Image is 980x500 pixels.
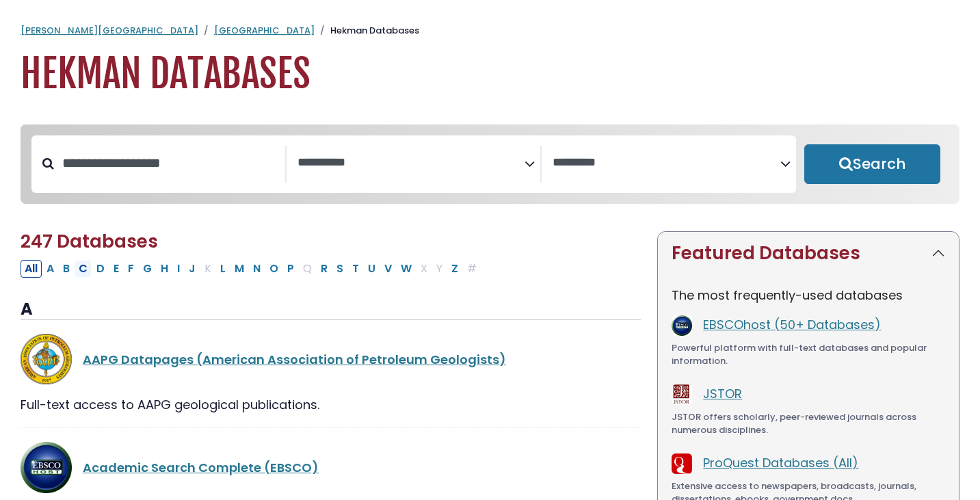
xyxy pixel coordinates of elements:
[553,156,780,170] textarea: Search
[672,410,945,437] div: JSTOR offers scholarly, peer-reviewed journals across numerous disciplines.
[447,260,462,278] button: Filter Results Z
[21,395,641,414] div: Full-text access to AAPG geological publications.
[703,316,881,333] a: EBSCOhost (50+ Databases)
[283,260,298,278] button: Filter Results P
[658,232,959,275] button: Featured Databases
[315,24,419,38] li: Hekman Databases
[332,260,347,278] button: Filter Results S
[92,260,109,278] button: Filter Results D
[75,260,92,278] button: Filter Results C
[265,260,282,278] button: Filter Results O
[21,259,482,276] div: Alpha-list to filter by first letter of database name
[672,341,945,368] div: Powerful platform with full-text databases and popular information.
[59,260,74,278] button: Filter Results B
[124,260,138,278] button: Filter Results F
[21,24,959,38] nav: breadcrumb
[297,156,525,170] textarea: Search
[214,24,315,37] a: [GEOGRAPHIC_DATA]
[21,229,158,254] span: 247 Databases
[109,260,123,278] button: Filter Results E
[21,24,198,37] a: [PERSON_NAME][GEOGRAPHIC_DATA]
[21,51,959,97] h1: Hekman Databases
[804,144,941,184] button: Submit for Search Results
[380,260,396,278] button: Filter Results V
[230,260,248,278] button: Filter Results M
[216,260,230,278] button: Filter Results L
[139,260,156,278] button: Filter Results G
[42,260,58,278] button: Filter Results A
[21,124,959,204] nav: Search filters
[672,286,945,304] p: The most frequently-used databases
[21,260,42,278] button: All
[21,300,641,320] h3: A
[703,385,742,402] a: JSTOR
[173,260,184,278] button: Filter Results I
[54,152,285,174] input: Search database by title or keyword
[249,260,265,278] button: Filter Results N
[185,260,200,278] button: Filter Results J
[703,454,858,471] a: ProQuest Databases (All)
[348,260,363,278] button: Filter Results T
[364,260,380,278] button: Filter Results U
[317,260,332,278] button: Filter Results R
[157,260,172,278] button: Filter Results H
[83,459,319,476] a: Academic Search Complete (EBSCO)
[397,260,416,278] button: Filter Results W
[83,351,506,368] a: AAPG Datapages (American Association of Petroleum Geologists)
